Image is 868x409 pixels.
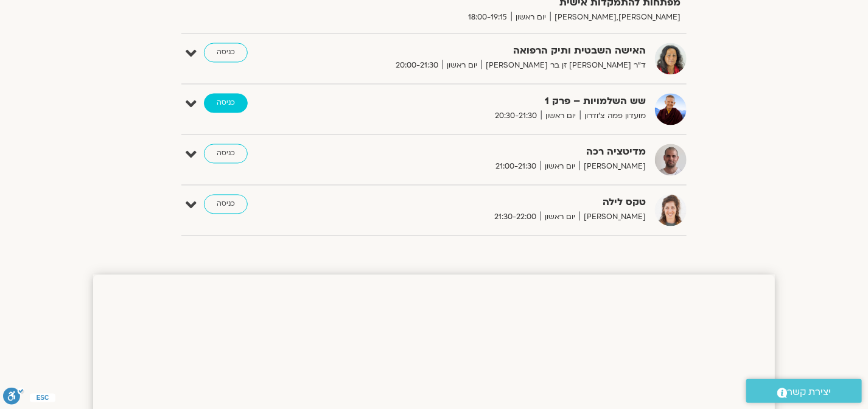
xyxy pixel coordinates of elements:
span: [PERSON_NAME] [579,211,646,223]
strong: טקס לילה [348,194,646,211]
span: 20:30-21:30 [491,110,541,122]
span: יום ראשון [541,110,580,122]
span: יום ראשון [541,160,579,173]
span: 21:30-22:00 [490,211,541,223]
span: [PERSON_NAME],[PERSON_NAME] [550,11,681,24]
a: כניסה [204,144,248,163]
span: יום ראשון [541,211,579,223]
a: יצירת קשר [746,379,862,403]
span: יום ראשון [511,11,550,24]
span: 21:00-21:30 [491,160,541,173]
strong: האישה השבטית ותיק הרפואה [348,43,646,59]
span: יום ראשון [443,59,481,72]
strong: שש השלמויות – פרק 1 [348,93,646,110]
a: כניסה [204,194,248,214]
span: 18:00-19:15 [464,11,511,24]
a: כניסה [204,93,248,113]
a: כניסה [204,43,248,62]
span: [PERSON_NAME] [579,160,646,173]
strong: מדיטציה רכה [348,144,646,160]
span: ד״ר [PERSON_NAME] זן בר [PERSON_NAME] [481,59,646,72]
span: 20:00-21:30 [391,59,443,72]
span: מועדון פמה צ'ודרון [580,110,646,122]
span: יצירת קשר [788,384,831,400]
